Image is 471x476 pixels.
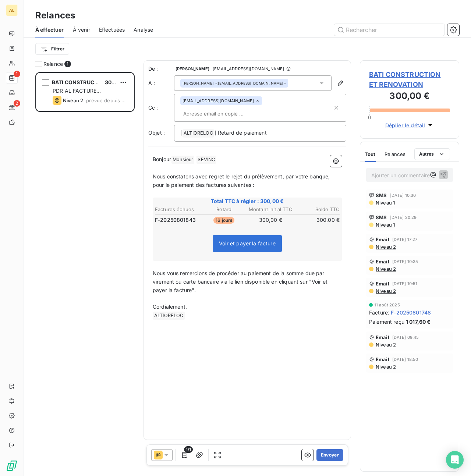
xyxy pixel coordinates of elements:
[183,81,286,86] div: <[EMAIL_ADDRESS][DOMAIN_NAME]>
[105,79,128,85] span: 300,00 €
[375,222,395,228] span: Niveau 1
[99,26,125,33] span: Effectuées
[86,97,128,103] span: prévue depuis 3 jours
[390,193,416,198] span: [DATE] 10:30
[376,334,389,340] span: Email
[148,129,165,136] span: Objet :
[180,108,265,119] input: Adresse email en copie ...
[35,26,64,33] span: À effectuer
[43,60,63,68] span: Relance
[392,357,418,362] span: [DATE] 18:50
[375,364,396,370] span: Niveau 2
[201,206,247,213] th: Retard
[183,129,214,138] span: ALTIORELOC
[391,309,431,316] span: F-20250801748
[385,151,406,157] span: Relances
[196,156,216,164] span: SEVINC
[6,72,17,84] a: 1
[53,88,101,101] span: PDR AL FACTURE [PERSON_NAME]
[392,281,418,286] span: [DATE] 10:51
[155,206,201,213] th: Factures échues
[383,121,436,129] button: Déplier le détail
[180,129,182,136] span: [
[6,4,18,16] div: AL
[148,104,174,111] label: Cc :
[376,259,389,264] span: Email
[248,216,294,224] td: 300,00 €
[64,61,71,67] span: 1
[375,244,396,250] span: Niveau 2
[365,151,376,157] span: Tout
[369,309,389,316] span: Facture :
[376,281,389,287] span: Email
[153,270,329,293] span: Nous vous remercions de procéder au paiement de la somme due par virement ou carte bancaire via l...
[375,200,395,206] span: Niveau 1
[35,43,69,55] button: Filtrer
[63,97,83,103] span: Niveau 2
[73,26,90,33] span: À venir
[376,192,387,198] span: SMS
[153,173,332,188] span: Nous constatons avec regret le rejet du prélèvement, par votre banque, pour le paiement des factu...
[14,71,20,77] span: 1
[184,446,193,453] span: 1/1
[446,451,464,469] div: Open Intercom Messenger
[334,24,445,36] input: Rechercher
[154,198,341,205] span: Total TTC à régler : 300,00 €
[392,259,418,264] span: [DATE] 10:35
[153,312,185,320] span: ALTIORELOC
[52,79,151,85] span: BATI CONSTRUCTION ET RENOVATION
[294,216,340,224] td: 300,00 €
[248,206,294,213] th: Montant initial TTC
[375,266,396,272] span: Niveau 2
[392,335,419,340] span: [DATE] 09:45
[219,240,276,246] span: Voir et payer la facture
[392,237,418,242] span: [DATE] 17:27
[35,9,75,22] h3: Relances
[376,214,387,220] span: SMS
[183,99,254,103] span: [EMAIL_ADDRESS][DOMAIN_NAME]
[374,303,400,307] span: 11 août 2025
[369,89,450,104] h3: 300,00 €
[213,217,234,224] span: 16 jours
[369,318,404,326] span: Paiement reçu
[369,70,450,89] span: BATI CONSTRUCTION ET RENOVATION
[414,148,450,160] button: Autres
[385,121,425,129] span: Déplier le détail
[134,26,153,33] span: Analyse
[35,72,135,476] div: grid
[368,114,371,120] span: 0
[176,67,209,71] span: [PERSON_NAME]
[183,81,214,86] span: [PERSON_NAME]
[148,79,174,87] label: À :
[155,216,196,224] span: F-20250801843
[211,67,284,71] span: - [EMAIL_ADDRESS][DOMAIN_NAME]
[316,449,343,461] button: Envoyer
[390,215,417,220] span: [DATE] 20:29
[14,100,20,107] span: 2
[6,460,18,472] img: Logo LeanPay
[153,303,187,310] span: Cordialement,
[294,206,340,213] th: Solde TTC
[215,129,267,136] span: ] Retard de paiement
[153,156,171,162] span: Bonjour
[171,156,194,164] span: Monsieur
[376,356,389,362] span: Email
[375,342,396,348] span: Niveau 2
[375,288,396,294] span: Niveau 2
[376,237,389,242] span: Email
[6,102,17,113] a: 2
[406,318,431,326] span: 1 017,60 €
[148,65,174,72] span: De :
